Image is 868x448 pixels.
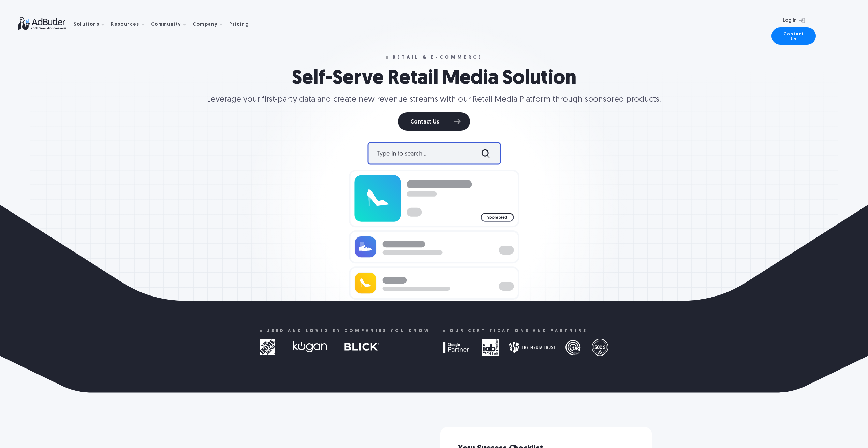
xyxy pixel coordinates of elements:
[266,329,430,333] div: used and loved by companies you know
[111,13,150,35] div: Resources
[151,22,181,27] div: Community
[151,13,192,35] div: Community
[229,21,254,27] a: Pricing
[74,22,100,27] div: Solutions
[74,13,110,35] div: Solutions
[398,112,470,131] a: Contact Us
[450,329,588,333] div: Our certifications and partners
[193,22,218,27] div: Company
[207,94,661,106] div: Leverage your first-party data and create new revenue streams with our Retail Media Platform thro...
[281,67,587,91] h1: Self-Serve Retail Media Solution
[193,13,228,35] div: Company
[771,27,816,45] a: Contact Us
[111,22,139,27] div: Resources
[229,22,249,27] div: Pricing
[778,14,808,27] a: Log In
[393,55,483,60] strong: RETAIL & E-COMMERCE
